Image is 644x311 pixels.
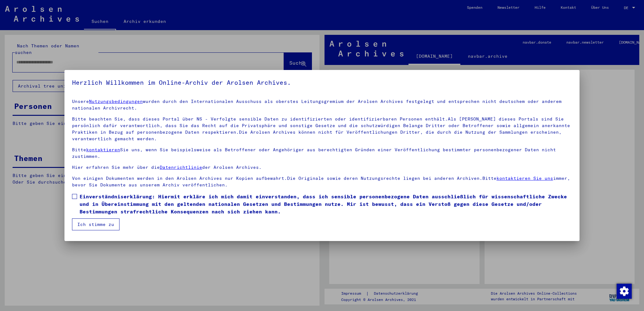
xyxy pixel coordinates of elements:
p: Bitte beachten Sie, dass dieses Portal über NS - Verfolgte sensible Daten zu identifizierten oder... [72,116,572,142]
p: Hier erfahren Sie mehr über die der Arolsen Archives. [72,164,572,171]
button: Ich stimme zu [72,218,119,230]
h5: Herzlich Willkommen im Online-Archiv der Arolsen Archives. [72,78,572,88]
p: Bitte Sie uns, wenn Sie beispielsweise als Betroffener oder Angehöriger aus berechtigten Gründen ... [72,147,572,160]
a: Nutzungsbedingungen [89,99,143,104]
img: Zustimmung ändern [617,284,632,299]
div: Zustimmung ändern [616,283,631,298]
p: Unsere wurden durch den Internationalen Ausschuss als oberstes Leitungsgremium der Arolsen Archiv... [72,98,572,111]
a: kontaktieren Sie uns [497,175,553,181]
a: kontaktieren [86,147,120,153]
a: Datenrichtlinie [160,164,202,170]
p: Von einigen Dokumenten werden in den Arolsen Archives nur Kopien aufbewahrt.Die Originale sowie d... [72,175,572,188]
span: Einverständniserklärung: Hiermit erkläre ich mich damit einverstanden, dass ich sensible personen... [80,193,572,215]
